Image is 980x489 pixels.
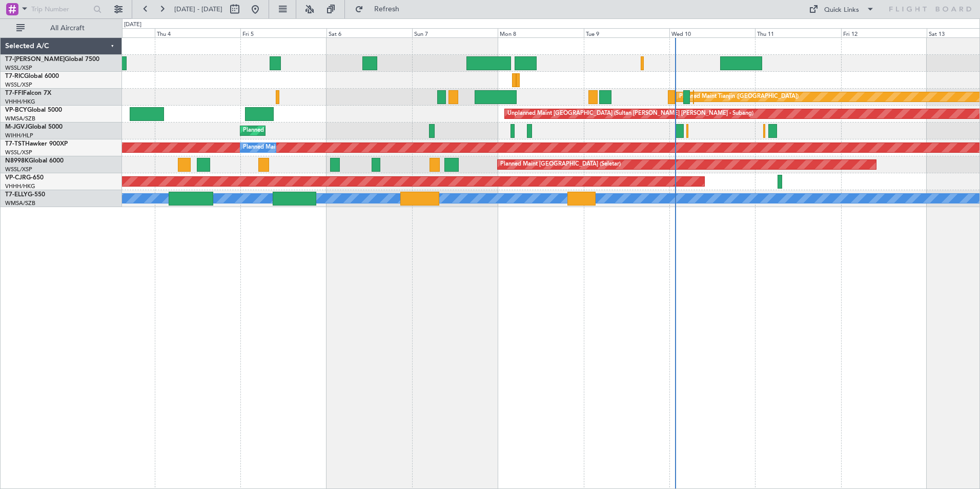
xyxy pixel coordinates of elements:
span: M-JGVJ [5,124,28,130]
a: WMSA/SZB [5,199,35,207]
a: T7-RICGlobal 6000 [5,73,59,79]
div: Planned Maint [243,140,280,155]
a: WSSL/XSP [5,64,32,72]
div: Quick Links [824,5,859,15]
span: All Aircraft [27,25,108,32]
a: WSSL/XSP [5,149,32,156]
a: N8998KGlobal 6000 [5,158,64,164]
div: Fri 5 [240,28,326,37]
div: Planned Maint Tianjin ([GEOGRAPHIC_DATA]) [679,89,799,105]
div: Planned Maint [GEOGRAPHIC_DATA] (Seletar) [500,157,621,172]
div: Thu 11 [755,28,841,37]
div: Sun 7 [412,28,498,37]
a: VP-CJRG-650 [5,175,44,181]
button: Refresh [350,1,412,17]
div: Planned Maint [GEOGRAPHIC_DATA] (Seletar) [243,123,363,138]
a: WSSL/XSP [5,81,32,89]
a: WSSL/XSP [5,166,32,173]
span: VP-CJR [5,175,26,181]
a: WIHH/HLP [5,132,33,139]
a: VHHH/HKG [5,182,35,190]
span: T7-ELLY [5,192,28,198]
span: Refresh [365,6,409,13]
div: [DATE] [124,21,141,29]
span: T7-FFI [5,90,23,96]
button: All Aircraft [11,20,111,36]
a: T7-TSTHawker 900XP [5,141,68,147]
span: T7-RIC [5,73,24,79]
div: Wed 10 [669,28,755,37]
div: Mon 8 [498,28,583,37]
a: M-JGVJGlobal 5000 [5,124,63,130]
span: VP-BCY [5,107,27,113]
div: Fri 12 [841,28,927,37]
span: N8998K [5,158,29,164]
span: [DATE] - [DATE] [174,5,222,14]
button: Quick Links [804,1,880,17]
a: T7-FFIFalcon 7X [5,90,51,96]
span: T7-TST [5,141,25,147]
div: Sat 6 [326,28,412,37]
div: Tue 9 [584,28,669,37]
span: T7-[PERSON_NAME] [5,56,65,63]
a: VHHH/HKG [5,98,35,106]
div: Thu 4 [155,28,240,37]
a: WMSA/SZB [5,115,35,123]
div: Unplanned Maint [GEOGRAPHIC_DATA] (Sultan [PERSON_NAME] [PERSON_NAME] - Subang) [507,106,753,121]
a: VP-BCYGlobal 5000 [5,107,62,113]
input: Trip Number [31,2,90,17]
a: T7-[PERSON_NAME]Global 7500 [5,56,99,63]
a: T7-ELLYG-550 [5,192,45,198]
